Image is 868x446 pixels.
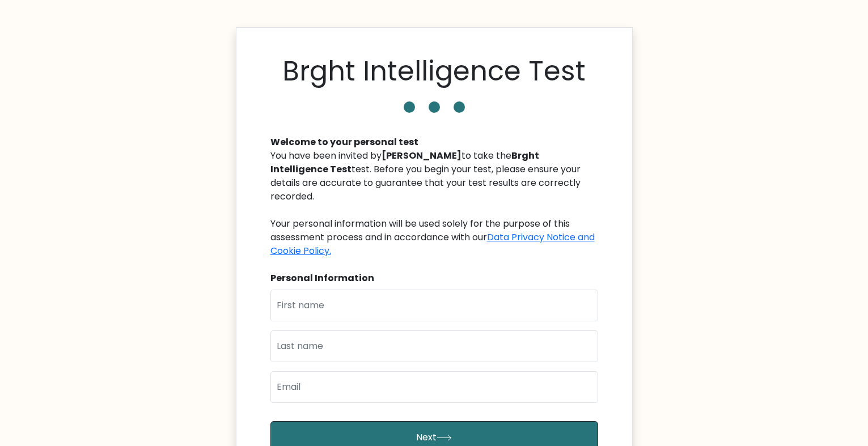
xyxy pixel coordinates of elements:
input: Last name [270,330,598,362]
div: Welcome to your personal test [270,135,598,149]
a: Data Privacy Notice and Cookie Policy. [270,231,595,257]
input: Email [270,371,598,403]
div: Personal Information [270,271,598,285]
b: [PERSON_NAME] [382,149,461,162]
div: You have been invited by to take the test. Before you begin your test, please ensure your details... [270,149,598,258]
h1: Brght Intelligence Test [282,55,586,88]
b: Brght Intelligence Test [270,149,539,176]
input: First name [270,290,598,321]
